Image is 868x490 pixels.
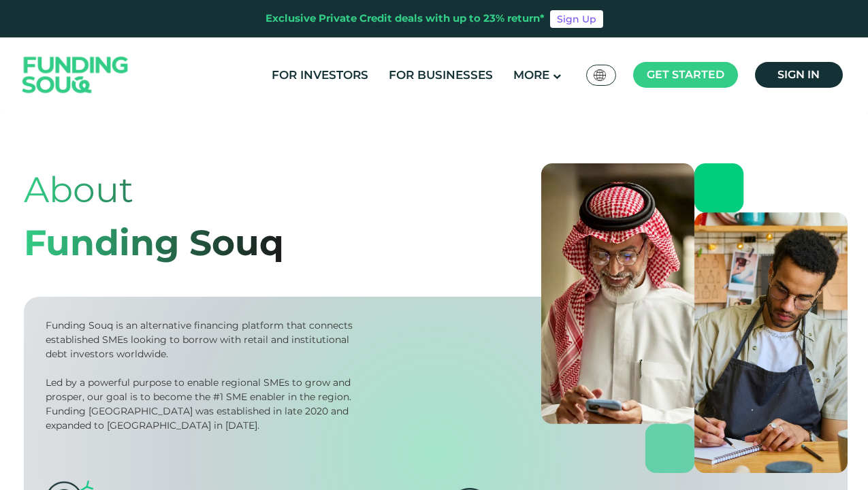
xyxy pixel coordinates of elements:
a: Sign Up [550,10,603,28]
a: For Businesses [385,64,496,86]
div: Funding Souq [24,216,284,269]
span: More [513,68,549,82]
div: Funding Souq is an alternative financing platform that connects established SMEs looking to borro... [46,318,357,361]
div: Led by a powerful purpose to enable regional SMEs to grow and prosper, our goal is to become the ... [46,376,357,433]
div: About [24,163,284,216]
img: Logo [9,41,142,110]
a: For Investors [268,64,372,86]
a: Sign in [755,62,843,88]
span: Get started [647,68,724,81]
span: Sign in [777,68,820,81]
div: Exclusive Private Credit deals with up to 23% return* [266,11,545,27]
img: SA Flag [594,69,606,81]
img: about-us-banner [541,163,848,473]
